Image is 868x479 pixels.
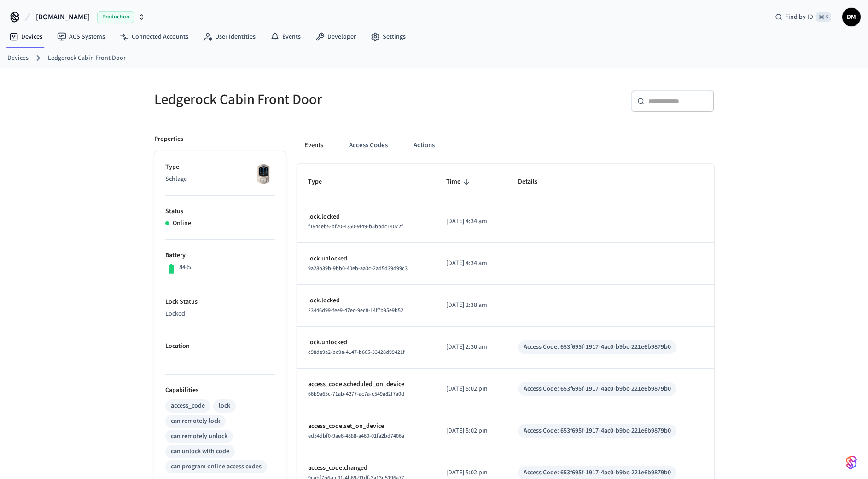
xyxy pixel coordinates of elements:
div: Access Code: 653f695f-1917-4ac0-b9bc-221e6b9879b0 [524,384,671,394]
p: Battery [165,251,275,260]
div: can remotely lock [171,416,220,426]
span: f194ceb5-bf20-4350-9f49-b5bbdc14072f [308,223,403,231]
a: Devices [2,29,50,45]
span: [DOMAIN_NAME] [36,12,90,23]
div: Access Code: 653f695f-1917-4ac0-b9bc-221e6b9879b0 [524,342,671,352]
span: c98de9a2-bc9a-4147-b605-33428d99421f [308,348,405,356]
p: [DATE] 5:02 pm [446,426,496,436]
span: 23446d99-fee9-47ec-9ec8-14f7b95e9b52 [308,306,403,314]
span: Type [308,175,334,189]
p: lock.locked [308,296,424,306]
div: can unlock with code [171,447,229,456]
p: access_code.changed [308,463,424,473]
p: — [165,353,275,363]
a: Developer [308,29,363,45]
p: Online [173,219,191,228]
span: ⌘ K [816,12,831,22]
button: DM [842,8,861,26]
a: ACS Systems [50,29,112,45]
div: access_code [171,401,205,411]
p: [DATE] 4:34 am [446,259,496,268]
div: Find by ID⌘ K [768,9,839,25]
span: 9a28b39b-9bb0-40eb-aa3c-2ad5d39d99c3 [308,265,408,272]
div: can program online access codes [171,462,262,472]
a: Settings [363,29,413,45]
p: Properties [154,134,183,144]
span: Details [518,175,549,189]
p: Type [165,162,275,172]
p: [DATE] 2:38 am [446,300,496,310]
p: Location [165,341,275,351]
div: can remotely unlock [171,432,227,441]
img: SeamLogoGradient.69752ec5.svg [846,455,857,470]
p: Schlage [165,174,275,184]
p: [DATE] 5:02 pm [446,468,496,478]
h5: Ledgerock Cabin Front Door [154,90,429,109]
p: lock.locked [308,212,424,222]
p: access_code.set_on_device [308,421,424,431]
div: Access Code: 653f695f-1917-4ac0-b9bc-221e6b9879b0 [524,426,671,436]
a: Ledgerock Cabin Front Door [48,53,126,63]
span: ed54dbf0-9ae6-4888-a460-01fa2bd7406a [308,432,404,440]
p: [DATE] 2:30 am [446,342,496,352]
p: access_code.scheduled_on_device [308,380,424,389]
p: lock.unlocked [308,338,424,347]
span: Production [97,11,134,23]
div: lock [219,401,230,411]
a: Devices [7,53,29,63]
span: Time [446,175,472,189]
p: Capabilities [165,386,275,395]
p: lock.unlocked [308,254,424,264]
div: Access Code: 653f695f-1917-4ac0-b9bc-221e6b9879b0 [524,468,671,478]
p: Locked [165,309,275,319]
span: 66b9a65c-71ab-4277-ac7a-c549a82f7a0d [308,390,404,398]
span: Find by ID [785,12,813,22]
button: Access Codes [342,134,395,156]
button: Events [297,134,331,156]
div: ant example [297,134,714,156]
p: Lock Status [165,297,275,307]
p: 84% [179,263,191,272]
span: DM [843,9,860,25]
a: User Identities [196,29,263,45]
p: Status [165,207,275,216]
p: [DATE] 4:34 am [446,217,496,226]
a: Connected Accounts [112,29,196,45]
button: Actions [406,134,442,156]
img: Schlage Sense Smart Deadbolt with Camelot Trim, Front [252,162,275,185]
a: Events [263,29,308,45]
p: [DATE] 5:02 pm [446,384,496,394]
